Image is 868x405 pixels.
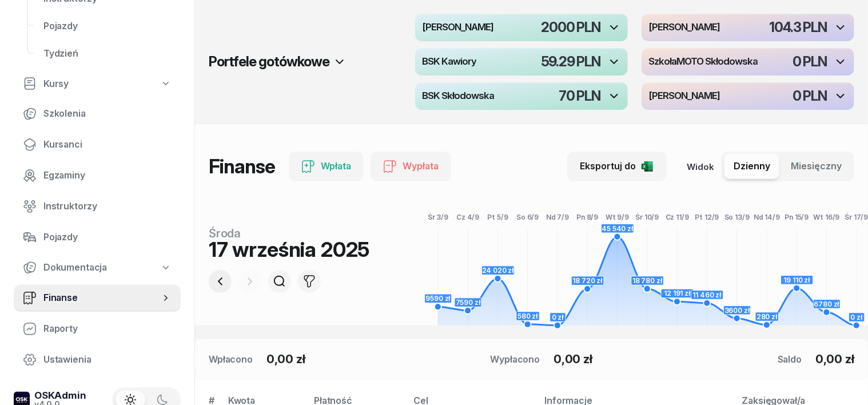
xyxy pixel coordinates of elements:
a: Szkolenia [14,100,181,128]
h4: [PERSON_NAME] [648,22,720,33]
span: Ustawienia [43,352,172,367]
a: Finanse [14,284,181,312]
button: [PERSON_NAME]2000 PLN [415,14,628,41]
h4: BSK Skłodowska [422,91,494,101]
tspan: Cz 11/9 [666,213,689,221]
div: 0 PLN [793,55,827,69]
tspan: Pt 5/9 [488,213,508,221]
tspan: Nd 14/9 [754,213,780,221]
tspan: Pn 8/9 [577,213,599,221]
span: Finanse [43,291,160,305]
a: Kursy [14,71,181,97]
button: Wpłata [289,152,364,181]
button: SzkołaMOTO Skłodowska0 PLN [642,48,854,76]
span: Egzaminy [43,168,172,183]
a: Raporty [14,315,181,343]
span: Tydzień [43,46,172,61]
button: [PERSON_NAME]104.3 PLN [642,14,854,41]
tspan: Wt 9/9 [606,213,629,221]
button: BSK Kawiory59.29 PLN [415,48,628,76]
div: Saldo [778,352,802,366]
button: [PERSON_NAME]0 PLN [642,82,854,110]
span: Szkolenia [43,106,172,121]
h4: [PERSON_NAME] [648,91,720,101]
a: Egzaminy [14,162,181,189]
div: Eksportuj do [580,159,654,174]
div: 2000 PLN [541,21,600,34]
tspan: Śr 3/9 [428,212,448,221]
div: Wypłacono [491,352,540,366]
div: 0 PLN [793,89,827,103]
tspan: Pt 12/9 [695,213,719,221]
tspan: So 6/9 [517,213,539,221]
h4: BSK Kawiory [422,57,476,67]
div: Wpłata [301,159,351,174]
a: Pojazdy [34,13,181,40]
div: 59.29 PLN [541,55,600,69]
span: Pojazdy [43,230,172,245]
a: Ustawienia [14,346,181,374]
div: 104.3 PLN [770,21,827,34]
tspan: Pn 15/9 [785,213,809,221]
a: Dokumentacja [14,255,181,281]
span: Kursy [43,77,69,92]
button: BSK Skłodowska70 PLN [415,82,628,110]
button: Eksportuj do [567,152,667,181]
span: Raporty [43,321,172,336]
button: Wypłata [371,152,451,181]
tspan: Cz 4/9 [456,213,479,221]
button: Dzienny [724,154,779,179]
span: Kursanci [43,137,172,152]
h2: Portfele gotówkowe [209,53,329,71]
h1: Finanse [209,156,275,177]
a: Kursanci [14,131,181,158]
h4: SzkołaMOTO Skłodowska [648,57,758,67]
tspan: So 13/9 [724,213,750,221]
span: Dokumentacja [43,260,107,275]
div: środa [209,228,369,239]
h4: [PERSON_NAME] [422,22,493,33]
div: 17 września 2025 [209,239,369,260]
div: Wpłacono [209,352,253,366]
tspan: Śr 10/9 [636,212,659,221]
tspan: Wt 16/9 [814,213,840,221]
a: Tydzień [34,40,181,67]
span: Miesięczny [791,159,842,174]
a: Pojazdy [14,224,181,251]
span: Instruktorzy [43,199,172,214]
tspan: Nd 7/9 [546,213,569,221]
span: Pojazdy [43,19,172,34]
a: Instruktorzy [14,193,181,220]
div: OSKAdmin [34,391,86,400]
div: 70 PLN [559,89,600,103]
button: Miesięczny [782,154,851,179]
span: Dzienny [734,159,770,174]
div: Wypłata [383,159,439,174]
